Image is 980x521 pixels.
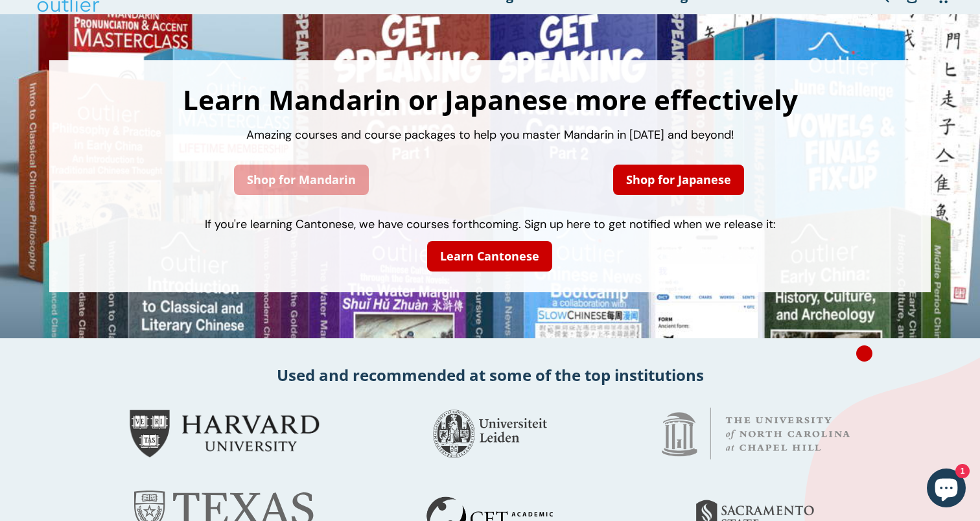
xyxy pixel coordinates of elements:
span: If you're learning Cantonese, we have courses forthcoming. Sign up here to get notified when we r... [205,216,776,232]
inbox-online-store-chat: Shopify online store chat [923,469,970,511]
span: Amazing courses and course packages to help you master Mandarin in [DATE] and beyond! [246,127,734,143]
a: Shop for Japanese [613,165,744,195]
a: Shop for Mandarin [234,165,369,195]
h1: Learn Mandarin or Japanese more effectively [62,86,918,113]
a: Learn Cantonese [427,241,552,272]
